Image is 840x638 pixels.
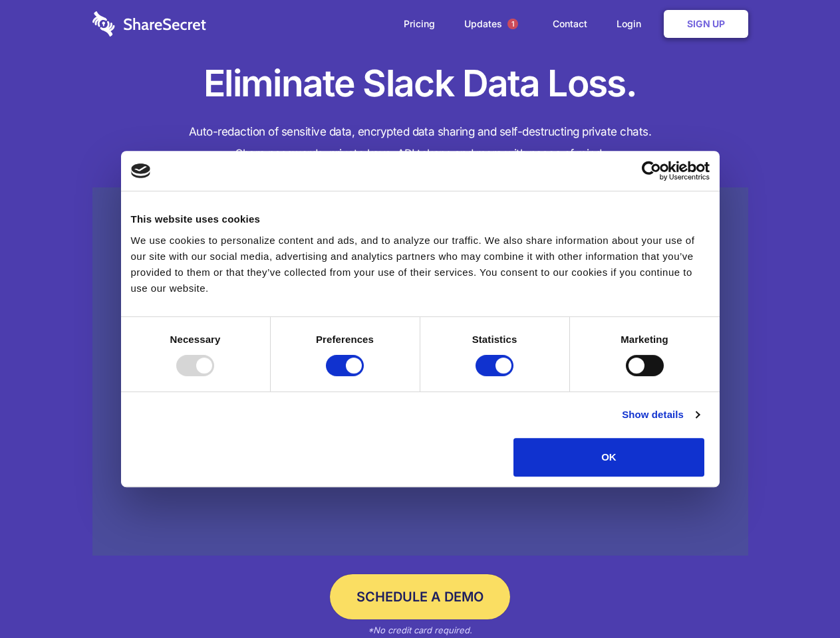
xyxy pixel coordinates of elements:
button: OK [513,438,704,477]
a: Usercentrics Cookiebot - opens in a new window [593,161,710,181]
div: We use cookies to personalize content and ads, and to analyze our traffic. We also share informat... [131,233,710,296]
a: Show details [622,407,699,423]
a: Pricing [390,3,448,45]
strong: Necessary [170,334,221,345]
div: This website uses cookies [131,211,710,227]
strong: Statistics [472,334,517,345]
img: logo [131,163,151,178]
a: Schedule a Demo [330,574,510,619]
h4: Auto-redaction of sensitive data, encrypted data sharing and self-destructing private chats. Shar... [92,121,748,165]
strong: Preferences [316,334,374,345]
a: Sign Up [664,10,748,38]
em: *No credit card required. [368,625,472,635]
a: Login [603,3,661,45]
a: Contact [539,3,601,45]
span: 1 [507,19,518,29]
strong: Marketing [621,334,668,345]
a: Wistia video thumbnail [92,187,748,556]
img: logo-wordmark-white-trans-d4663122ce5f474addd5e946df7df03e33cb6a1c49d2221995e7729f52c070b2.svg [92,11,206,37]
h1: Eliminate Slack Data Loss. [92,60,748,108]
